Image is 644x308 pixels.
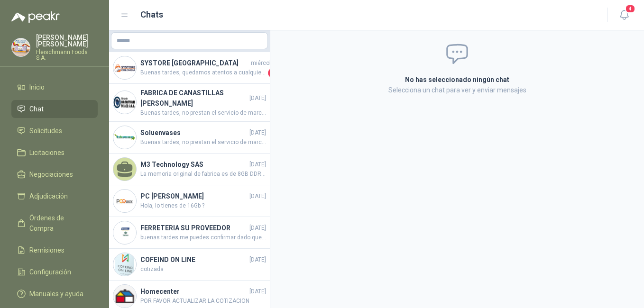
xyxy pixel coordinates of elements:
[11,144,98,162] a: Licitaciones
[109,154,270,185] a: M3 Technology SAS[DATE]La memoria original de fabrica es de 8GB DDR4, se sugiere instalar un SIM ...
[140,127,248,138] h4: Soluenvases
[140,58,249,68] h4: SYSTORE [GEOGRAPHIC_DATA]
[140,254,248,265] h4: COFEIND ON LINE
[11,263,98,281] a: Configuración
[268,68,277,78] span: 1
[249,128,266,137] span: [DATE]
[11,285,98,303] a: Manuales y ayuda
[109,185,270,217] a: Company LogoPC [PERSON_NAME][DATE]Hola, lo tienes de 16Gb ?
[140,159,248,170] h4: M3 Technology SAS
[140,68,266,78] span: Buenas tardes, quedamos atentos a cualquier duda
[29,147,64,158] span: Licitaciones
[249,192,266,201] span: [DATE]
[625,4,635,13] span: 4
[109,217,270,249] a: Company LogoFERRETERIA SU PROVEEDOR[DATE]buenas tardes me puedes confirmar dado que no se ha reci...
[140,8,163,21] h1: Chats
[12,38,30,56] img: Company Logo
[36,34,98,47] p: [PERSON_NAME] [PERSON_NAME]
[113,221,136,244] img: Company Logo
[11,100,98,118] a: Chat
[29,82,45,92] span: Inicio
[140,88,248,109] h4: FABRICA DE CANASTILLAS [PERSON_NAME]
[249,255,266,264] span: [DATE]
[113,56,136,79] img: Company Logo
[113,253,136,276] img: Company Logo
[109,52,270,84] a: Company LogoSYSTORE [GEOGRAPHIC_DATA]miércolesBuenas tardes, quedamos atentos a cualquier duda1
[29,169,73,180] span: Negociaciones
[29,245,64,255] span: Remisiones
[29,267,71,277] span: Configuración
[140,170,266,179] span: La memoria original de fabrica es de 8GB DDR4, se sugiere instalar un SIM adicional de 8GB DDR4 e...
[249,94,266,103] span: [DATE]
[249,224,266,233] span: [DATE]
[251,59,277,68] span: miércoles
[292,85,623,95] p: Selecciona un chat para ver y enviar mensajes
[140,138,266,147] span: Buenas tardes, no prestan el servicio de marcación, solo la venta de la canastilla.
[109,122,270,154] a: Company LogoSoluenvases[DATE]Buenas tardes, no prestan el servicio de marcación, solo la venta de...
[11,122,98,140] a: Solicitudes
[11,241,98,259] a: Remisiones
[292,74,623,85] h2: No has seleccionado ningún chat
[113,285,136,308] img: Company Logo
[29,213,89,234] span: Órdenes de Compra
[140,286,248,297] h4: Homecenter
[249,160,266,169] span: [DATE]
[109,249,270,281] a: Company LogoCOFEIND ON LINE[DATE]cotizada
[29,289,83,299] span: Manuales y ayuda
[29,191,68,201] span: Adjudicación
[140,191,248,201] h4: PC [PERSON_NAME]
[11,78,98,96] a: Inicio
[113,190,136,212] img: Company Logo
[140,265,266,274] span: cotizada
[249,287,266,296] span: [DATE]
[616,7,633,24] button: 4
[11,11,60,23] img: Logo peakr
[29,104,44,114] span: Chat
[11,209,98,237] a: Órdenes de Compra
[11,165,98,183] a: Negociaciones
[140,223,248,233] h4: FERRETERIA SU PROVEEDOR
[113,91,136,114] img: Company Logo
[140,233,266,242] span: buenas tardes me puedes confirmar dado que no se ha recibido los materiales
[29,126,62,136] span: Solicitudes
[140,201,266,210] span: Hola, lo tienes de 16Gb ?
[140,109,266,118] span: Buenas tardes, no prestan el servicio de marcación, solo la venta de la canastilla.
[113,126,136,149] img: Company Logo
[109,84,270,122] a: Company LogoFABRICA DE CANASTILLAS [PERSON_NAME][DATE]Buenas tardes, no prestan el servicio de ma...
[36,49,98,61] p: Fleischmann Foods S.A.
[11,187,98,205] a: Adjudicación
[140,297,266,306] span: POR FAVOR ACTUALIZAR LA COTIZACION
